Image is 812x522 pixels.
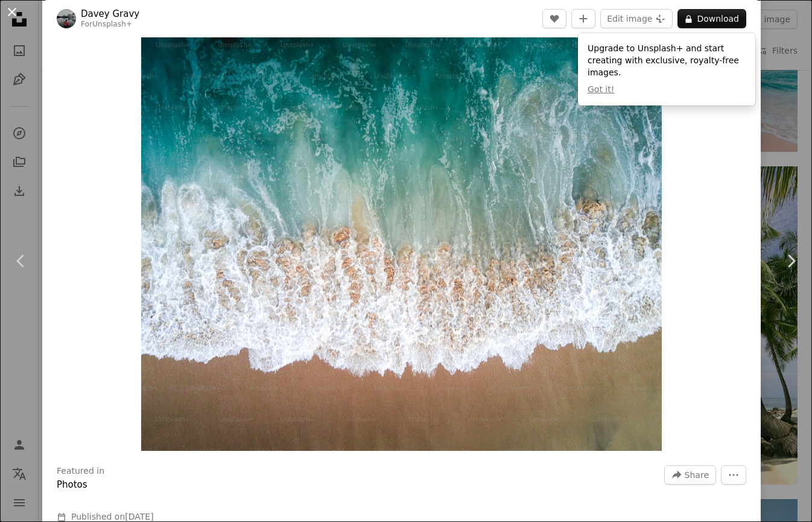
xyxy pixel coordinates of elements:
[685,466,709,484] span: Share
[770,203,812,319] a: Next
[57,9,76,28] img: Go to Davey Gravy's profile
[57,465,104,477] h3: Featured in
[81,8,139,20] a: Davey Gravy
[542,9,566,28] button: Like
[92,20,132,28] a: Unsplash+
[141,34,662,451] img: an aerial view of a beach with waves crashing on it
[677,9,746,28] button: Download
[571,9,595,28] button: Add to Collection
[588,84,614,96] button: Got it!
[71,512,154,521] span: Published on
[125,512,153,521] time: April 28, 2023 at 3:08:51 AM EDT
[141,34,662,451] button: Zoom in on this image
[664,465,716,485] button: Share this image
[578,33,755,105] div: Upgrade to Unsplash+ and start creating with exclusive, royalty-free images.
[81,20,139,30] div: For
[57,479,87,490] a: Photos
[721,465,746,485] button: More Actions
[600,9,673,28] button: Edit image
